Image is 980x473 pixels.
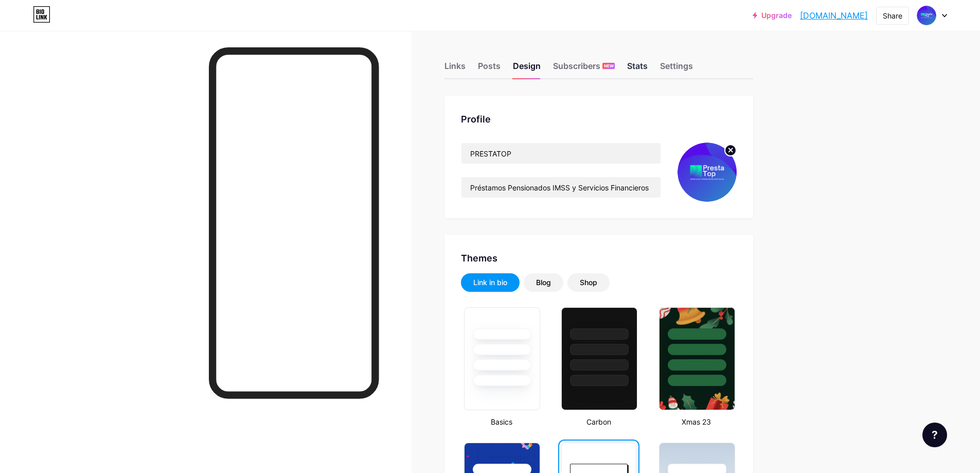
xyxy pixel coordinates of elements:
[444,60,466,78] div: Links
[478,60,501,78] div: Posts
[883,10,902,21] div: Share
[461,177,661,198] input: Bio
[558,416,639,427] div: Carbon
[461,251,737,265] div: Themes
[461,143,661,164] input: Name
[553,60,615,78] div: Subscribers
[917,6,936,25] img: prestatop
[461,112,737,126] div: Profile
[753,11,792,20] a: Upgrade
[513,60,541,78] div: Design
[536,277,551,288] div: Blog
[604,63,614,69] span: NEW
[800,9,868,22] a: [DOMAIN_NAME]
[580,277,597,288] div: Shop
[627,60,648,78] div: Stats
[473,277,507,288] div: Link in bio
[656,416,737,427] div: Xmas 23
[678,143,737,202] img: prestatop
[660,60,693,78] div: Settings
[461,416,542,427] div: Basics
